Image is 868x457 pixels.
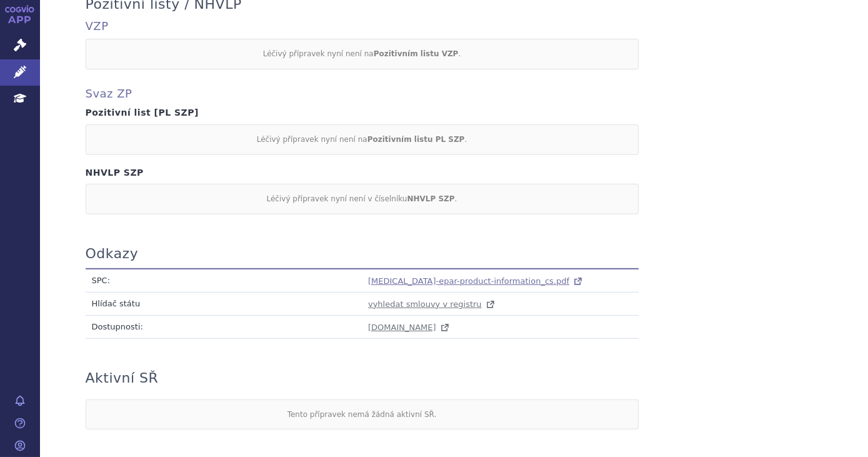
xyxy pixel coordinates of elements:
div: Léčivý přípravek nyní není na . [86,39,639,69]
td: SPC: [86,269,362,293]
a: [DOMAIN_NAME] [368,323,451,332]
strong: Pozitivním listu PL SZP [367,135,465,144]
span: [MEDICAL_DATA]-epar-product-information_cs.pdf [368,276,569,286]
h4: Pozitivní list [PL SZP] [86,108,823,118]
td: Dostupnosti: [86,316,362,339]
strong: NHVLP SZP [407,194,455,203]
h4: NHVLP SZP [86,168,823,178]
div: Tento přípravek nemá žádná aktivní SŘ. [86,399,639,429]
h3: Odkazy [86,246,139,262]
span: [DOMAIN_NAME] [368,323,436,332]
td: Hlídač státu [86,293,362,316]
div: Léčivý přípravek nyní není v číselníku . [86,184,639,214]
a: [MEDICAL_DATA]-epar-product-information_cs.pdf [368,276,584,286]
a: vyhledat smlouvy v registru [368,299,497,309]
h4: VZP [86,19,823,33]
div: Léčivý přípravek nyní není na . [86,124,639,154]
span: vyhledat smlouvy v registru [368,299,482,309]
strong: Pozitivním listu VZP [374,49,459,58]
h3: Aktivní SŘ [86,370,159,386]
h4: Svaz ZP [86,87,823,101]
